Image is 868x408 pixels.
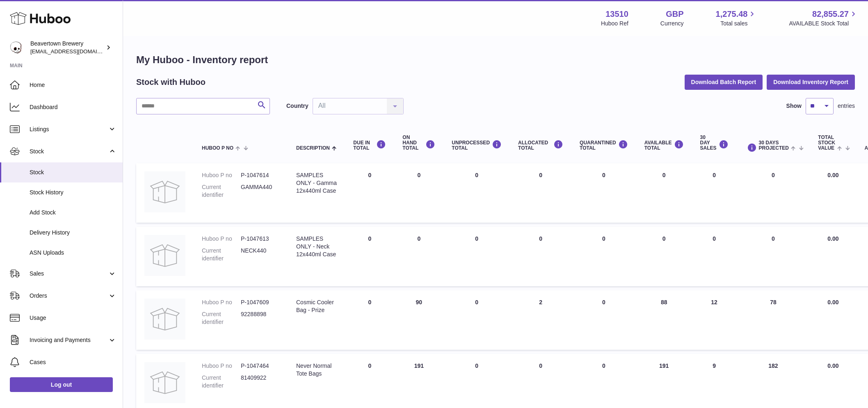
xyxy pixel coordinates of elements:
img: aoife@beavertownbrewery.co.uk [10,41,22,54]
button: Download Inventory Report [767,75,855,89]
a: 82,855.27 AVAILABLE Stock Total [789,9,858,27]
img: product image [144,299,185,340]
dt: Current identifier [202,374,241,390]
strong: GBP [666,9,683,20]
div: Huboo Ref [601,20,628,27]
a: 1,275.48 Total sales [716,9,757,27]
img: product image [144,235,185,276]
span: Home [30,81,116,89]
div: UNPROCESSED Total [452,140,502,151]
span: Stock [30,148,108,155]
span: Stock [30,169,116,176]
button: Download Batch Report [685,75,763,89]
span: 82,855.27 [812,9,849,20]
a: Log out [10,377,113,392]
span: Usage [30,314,116,322]
span: Sales [30,270,108,278]
dt: Huboo P no [202,235,241,243]
dt: Huboo P no [202,362,241,370]
span: 30 DAYS PROJECTED [759,140,789,151]
td: 0 [443,163,510,223]
span: Huboo P no [202,146,233,151]
td: 0 [737,163,810,223]
td: 2 [510,290,571,350]
td: 88 [636,290,692,350]
label: Country [286,102,308,110]
td: 0 [443,290,510,350]
span: [EMAIL_ADDRESS][DOMAIN_NAME] [30,48,121,55]
span: Dashboard [30,103,116,111]
span: 0.00 [827,299,838,305]
span: 0.00 [827,172,838,178]
td: 0 [636,163,692,223]
span: 0 [602,235,605,242]
dd: GAMMA440 [241,183,280,199]
td: 0 [510,163,571,223]
span: Listings [30,125,108,133]
div: Currency [660,20,684,27]
dt: Huboo P no [202,299,241,306]
div: ALLOCATED Total [518,140,563,151]
div: SAMPLES ONLY - Gamma 12x440ml Case [296,171,337,195]
div: Cosmic Cooler Bag - Prize [296,299,337,314]
span: 0 [602,172,605,178]
td: 0 [636,227,692,286]
label: Show [786,102,802,110]
dd: NECK440 [241,247,280,262]
span: 0 [602,362,605,369]
td: 90 [394,290,443,350]
div: AVAILABLE Total [644,140,684,151]
dd: P-1047464 [241,362,280,370]
span: ASN Uploads [30,249,116,257]
span: 1,275.48 [716,9,748,20]
span: 0.00 [827,362,838,369]
td: 0 [692,227,737,286]
img: product image [144,362,185,403]
dt: Huboo P no [202,171,241,179]
div: Beavertown Brewery [30,40,104,55]
span: AVAILABLE Stock Total [789,20,858,27]
span: entries [838,102,855,110]
span: Add Stock [30,209,116,217]
div: ON HAND Total [402,135,435,151]
span: Cases [30,358,116,366]
dd: P-1047613 [241,235,280,243]
span: 0.00 [827,235,838,242]
div: DUE IN TOTAL [353,140,386,151]
div: 30 DAY SALES [700,135,729,151]
span: Orders [30,292,108,300]
dt: Current identifier [202,247,241,262]
strong: 13510 [605,9,628,20]
td: 0 [737,227,810,286]
td: 0 [692,163,737,223]
h2: Stock with Huboo [136,77,206,88]
td: 0 [394,227,443,286]
div: QUARANTINED Total [580,140,628,151]
div: SAMPLES ONLY - Neck 12x440ml Case [296,235,337,258]
td: 0 [345,227,394,286]
td: 0 [345,163,394,223]
td: 0 [345,290,394,350]
h1: My Huboo - Inventory report [136,53,855,66]
span: Description [296,146,330,151]
span: Total stock value [818,135,835,151]
span: Delivery History [30,229,116,237]
dt: Current identifier [202,310,241,326]
span: Invoicing and Payments [30,336,108,344]
div: Never Normal Tote Bags [296,362,337,378]
span: 0 [602,299,605,305]
dd: 92288898 [241,310,280,326]
dt: Current identifier [202,183,241,199]
td: 0 [443,227,510,286]
dd: 81409922 [241,374,280,390]
td: 0 [510,227,571,286]
img: product image [144,171,185,212]
dd: P-1047609 [241,299,280,306]
dd: P-1047614 [241,171,280,179]
span: Stock History [30,189,116,196]
td: 78 [737,290,810,350]
td: 0 [394,163,443,223]
td: 12 [692,290,737,350]
span: Total sales [720,20,757,27]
